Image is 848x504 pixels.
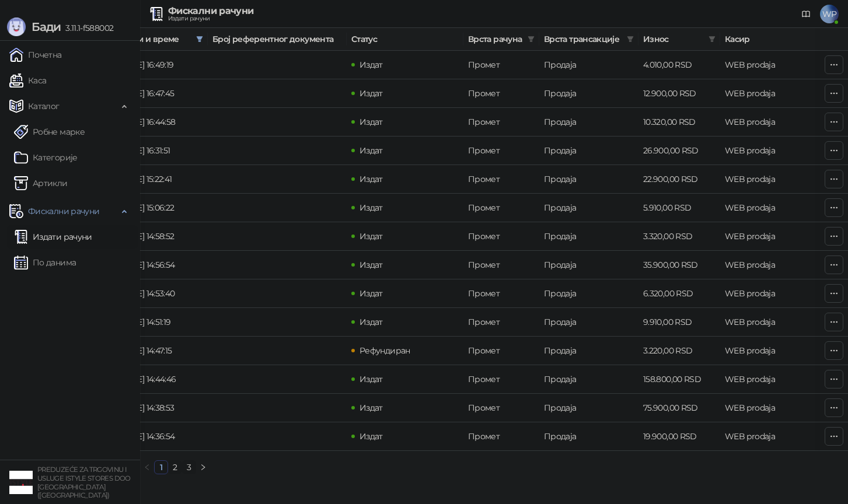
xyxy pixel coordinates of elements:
[638,79,720,108] td: 12.900,00 RSD
[709,36,716,43] span: filter
[154,460,168,474] li: 1
[360,345,410,356] span: Рефундиран
[14,146,78,169] a: Категорије
[539,365,638,394] td: Продаја
[463,365,539,394] td: Промет
[7,17,26,36] img: Logo
[463,28,539,51] th: Врста рачуна
[114,394,208,422] td: [DATE] 14:38:53
[638,136,720,165] td: 26.900,00 RSD
[525,30,537,48] span: filter
[183,461,196,474] a: 3
[544,33,622,45] span: Врста трансакције
[638,222,720,251] td: 3.320,00 RSD
[638,394,720,422] td: 75.900,00 RSD
[14,171,68,195] a: ArtikliАртикли
[196,36,203,43] span: filter
[638,337,720,365] td: 3.220,00 RSD
[463,222,539,251] td: Промет
[539,165,638,194] td: Продаја
[539,337,638,365] td: Продаја
[706,30,718,48] span: filter
[196,460,210,474] li: Следећа страна
[114,222,208,251] td: [DATE] 14:58:52
[463,194,539,222] td: Промет
[32,20,61,34] span: Бади
[539,422,638,451] td: Продаја
[114,251,208,279] td: [DATE] 14:56:54
[360,288,383,299] span: Издат
[463,422,539,451] td: Промет
[200,464,207,471] span: right
[168,460,182,474] li: 2
[114,79,208,108] td: [DATE] 16:47:45
[360,431,383,442] span: Издат
[114,136,208,165] td: [DATE] 16:31:51
[463,165,539,194] td: Промет
[114,365,208,394] td: [DATE] 14:44:46
[463,79,539,108] td: Промет
[638,279,720,308] td: 6.320,00 RSD
[360,402,383,413] span: Издат
[638,365,720,394] td: 158.800,00 RSD
[9,69,46,92] a: Каса
[539,28,638,51] th: Врста трансакције
[37,466,131,499] small: PREDUZEĆE ZA TRGOVINU I USLUGE ISTYLE STORES DOO [GEOGRAPHIC_DATA] ([GEOGRAPHIC_DATA])
[539,222,638,251] td: Продаја
[539,51,638,79] td: Продаја
[539,79,638,108] td: Продаја
[463,108,539,136] td: Промет
[114,165,208,194] td: [DATE] 15:22:41
[182,460,196,474] li: 3
[360,317,383,327] span: Издат
[196,460,210,474] button: right
[463,337,539,365] td: Промет
[725,33,843,45] span: Касир
[114,279,208,308] td: [DATE] 14:53:40
[28,199,99,223] span: Фискални рачуни
[168,6,253,16] div: Фискални рачуни
[638,422,720,451] td: 19.900,00 RSD
[119,33,191,45] span: Датум и време
[144,464,151,471] span: left
[14,225,92,249] a: Издати рачуни
[624,30,636,48] span: filter
[463,394,539,422] td: Промет
[14,120,85,143] a: Робне марке
[155,461,167,474] a: 1
[14,176,28,190] img: Artikli
[114,337,208,365] td: [DATE] 14:47:15
[360,117,383,127] span: Издат
[114,51,208,79] td: [DATE] 16:49:19
[638,194,720,222] td: 5.910,00 RSD
[638,251,720,279] td: 35.900,00 RSD
[539,136,638,165] td: Продаја
[194,30,205,48] span: filter
[468,33,523,45] span: Врста рачуна
[208,28,347,51] th: Број референтног документа
[9,471,33,494] img: 64x64-companyLogo-77b92cf4-9946-4f36-9751-bf7bb5fd2c7d.png
[463,279,539,308] td: Промет
[360,88,383,99] span: Издат
[463,51,539,79] td: Промет
[360,260,383,270] span: Издат
[114,194,208,222] td: [DATE] 15:06:22
[539,194,638,222] td: Продаја
[539,279,638,308] td: Продаја
[638,165,720,194] td: 22.900,00 RSD
[360,202,383,213] span: Издат
[638,108,720,136] td: 10.320,00 RSD
[168,16,253,22] div: Издати рачуни
[14,251,76,274] a: По данима
[114,422,208,451] td: [DATE] 14:36:54
[169,461,182,474] a: 2
[360,231,383,242] span: Издат
[360,145,383,156] span: Издат
[360,374,383,384] span: Издат
[797,5,815,23] a: Документација
[627,36,634,43] span: filter
[347,28,463,51] th: Статус
[61,23,113,33] span: 3.11.1-f588002
[463,251,539,279] td: Промет
[114,108,208,136] td: [DATE] 16:44:58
